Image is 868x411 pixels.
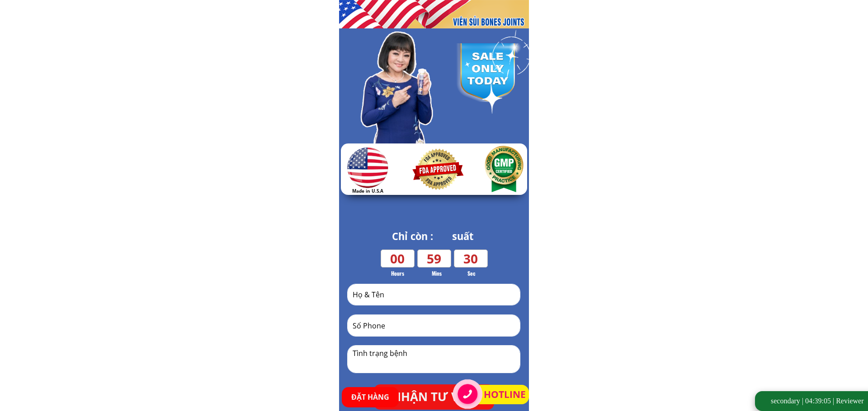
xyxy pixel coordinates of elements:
[382,269,414,277] h3: Hours
[771,397,863,405] div: secondary | 04:39:05 | Reviewer
[484,387,528,402] a: HOTLINE
[392,229,482,245] h3: Chỉ còn : suất
[352,188,385,195] h3: Made in U.S.A
[423,269,450,277] h3: Mins
[374,384,494,410] p: NHẬN TƯ VẤN
[342,387,399,407] p: ĐẶT HÀNG
[350,284,517,305] input: Họ & Tên
[350,315,517,336] input: THIẾU SỐ PHONE
[460,269,483,277] h3: Sec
